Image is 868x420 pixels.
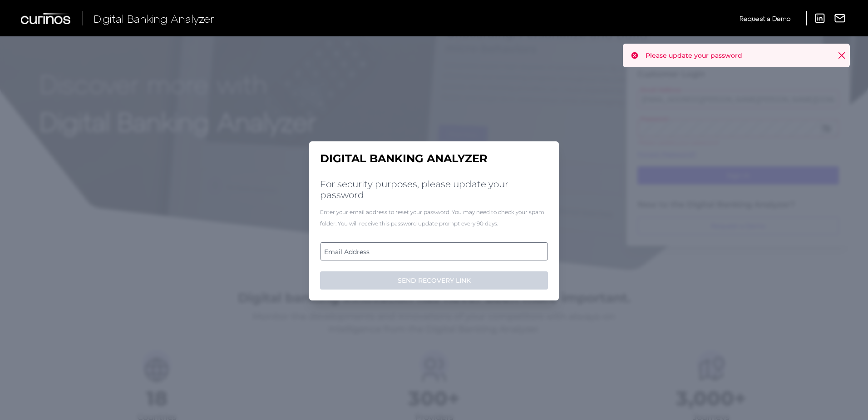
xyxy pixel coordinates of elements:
img: Curinos [21,13,72,24]
span: Request a Demo [740,15,790,22]
div: Please update your password [623,44,850,67]
div: Enter your email address to reset your password. You may need to check your spam folder. You will... [320,206,548,229]
span: Digital Banking Analyzer [94,12,214,25]
h2: For security purposes, please update your password [320,179,548,200]
h1: Digital Banking Analyzer [320,152,548,165]
a: Request a Demo [740,11,790,26]
label: Email Address [321,243,547,260]
button: SEND RECOVERY LINK [320,271,548,290]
